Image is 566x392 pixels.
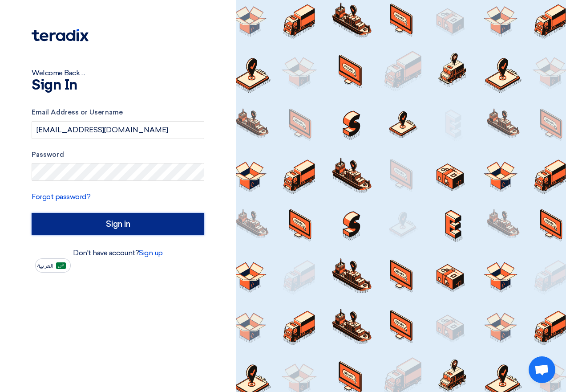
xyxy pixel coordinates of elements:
[32,150,204,160] label: Password
[32,107,204,118] label: Email Address or Username
[56,262,66,269] img: ar-AR.png
[32,248,204,258] div: Don't have account?
[32,68,204,78] div: Welcome Back ...
[32,121,204,139] input: Enter your business email or username
[32,29,89,41] img: Teradix logo
[32,192,90,201] a: Forgot password?
[35,258,71,273] button: العربية
[139,249,163,257] a: Sign up
[37,263,53,269] span: العربية
[32,78,204,93] h1: Sign In
[32,213,204,235] input: Sign in
[529,356,555,383] div: Open chat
